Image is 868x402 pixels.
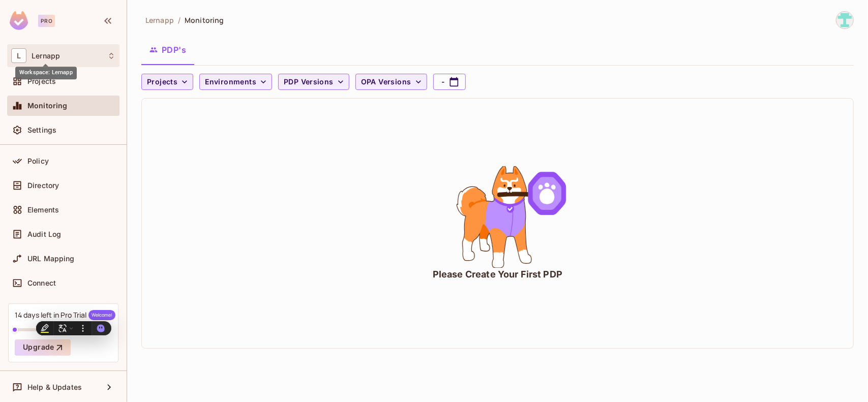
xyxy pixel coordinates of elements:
img: aearun@bluewin.ch [836,12,853,28]
span: Welcome! [88,310,115,320]
span: Projects [27,77,56,85]
span: Audit Log [27,230,61,238]
button: OPA Versions [355,74,427,90]
span: Help & Updates [27,383,82,391]
button: Projects [141,74,193,90]
span: L [11,48,26,63]
span: Connect [27,279,56,287]
span: Monitoring [185,15,224,25]
li: / [178,15,181,25]
span: Projects [147,76,177,88]
button: - [433,74,466,90]
div: 14 days left in Pro Trial [15,310,115,320]
div: Workspace: Lernapp [15,67,77,79]
button: PDP Versions [278,74,349,90]
span: Policy [27,157,49,165]
span: Settings [27,126,56,134]
div: Please Create Your First PDP [433,268,562,281]
span: OPA Versions [361,76,411,88]
span: PDP Versions [284,76,334,88]
span: Monitoring [27,102,68,110]
span: Environments [205,76,256,88]
span: the active workspace [145,15,174,25]
span: Elements [27,206,59,214]
button: Upgrade [15,339,71,356]
span: Workspace: Lernapp [32,52,60,60]
div: Pro [38,15,55,27]
button: PDP's [141,37,194,63]
button: Environments [199,74,272,90]
div: animation [422,166,574,268]
span: Directory [27,181,59,190]
span: URL Mapping [27,255,75,263]
img: SReyMgAAAABJRU5ErkJggg== [10,11,28,30]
